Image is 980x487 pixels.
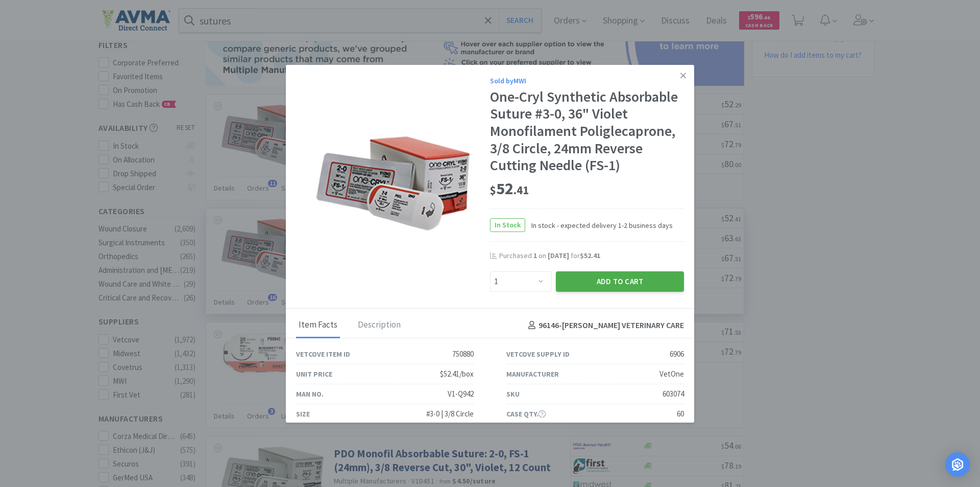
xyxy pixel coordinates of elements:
[490,88,684,174] div: One-Cryl Synthetic Absorbable Suture #3-0, 36" Violet Monofilament Poliglecaprone, 3/8 Circle, 24...
[506,388,520,400] div: SKU
[490,75,684,86] div: Sold by MWI
[296,313,340,338] div: Item Facts
[580,251,600,260] span: $52.41
[548,251,569,260] span: [DATE]
[506,408,546,420] div: Case Qty.
[448,388,474,400] div: V1-Q942
[945,452,970,477] div: Open Intercom Messenger
[296,349,350,360] div: Vetcove Item ID
[670,348,684,360] div: 6906
[659,368,684,380] div: VetOne
[440,368,474,380] div: $52.41/box
[513,183,529,197] span: . 41
[524,319,684,332] h4: 96146 - [PERSON_NAME] VETERINARY CARE
[556,271,684,292] button: Add to Cart
[296,408,310,420] div: Size
[499,251,684,261] div: Purchased on for
[491,219,525,231] span: In Stock
[533,251,537,260] span: 1
[677,408,684,420] div: 60
[426,408,474,420] div: #3-0 | 3/8 Circle
[316,136,470,230] img: 5e026dd63538482aa7b33dce1e815e12_6906.png
[296,388,324,400] div: Man No.
[452,348,474,360] div: 750880
[506,368,559,380] div: Manufacturer
[490,178,529,199] span: 52
[506,349,570,360] div: Vetcove Supply ID
[490,183,496,197] span: $
[663,388,684,400] div: 603074
[296,368,332,380] div: Unit Price
[525,220,673,231] span: In stock - expected delivery 1-2 business days
[355,313,403,338] div: Description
